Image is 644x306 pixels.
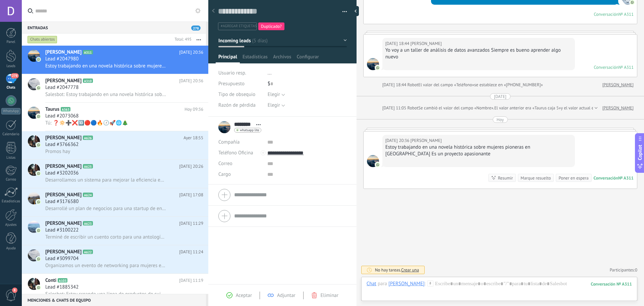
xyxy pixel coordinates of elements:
span: Lead #3766362 [45,141,78,148]
div: Giuliana [388,280,425,287]
div: Leads [1,64,21,68]
span: Teléfono Oficina [218,150,253,156]
span: Tú: ❓🔅➕❌🔟🔴🔵🔥🕜🚀🌐🎄 [45,120,128,126]
a: avataricon[PERSON_NAME]A626Ayer 18:55Lead #3766362Promos hay [22,131,208,159]
span: Aceptar [236,292,252,299]
div: [DATE] 11:05 [382,105,408,111]
span: Lead #2047778 [45,84,78,91]
div: Estoy trabajando en una novela histórica sobre mujeres pioneras en [GEOGRAPHIC_DATA] Es un proyec... [385,144,572,157]
img: com.amocrm.amocrmwa.svg [375,65,380,70]
div: Calendario [1,132,21,137]
img: icon [36,200,41,204]
span: [PERSON_NAME] [45,135,82,141]
div: Yo voy a un taller de análisis de datos avanzados Siempre es bueno aprender algo nuevo [385,47,572,60]
span: Lead #2073068 [45,113,78,119]
span: A310 [83,79,93,83]
span: Lead #3176580 [45,198,78,205]
span: [PERSON_NAME] [45,249,82,255]
a: avataricon[PERSON_NAME]A622[DATE] 11:24Lead #3099704Organizamos un evento de networking para muje... [22,245,208,273]
span: Lead #1885342 [45,284,78,291]
span: #agregar etiquetas [221,24,257,29]
span: [PERSON_NAME] [45,192,82,198]
span: Terminé de escribir un cuento corto para una antología Espero que les guste [45,234,166,240]
div: Ocultar [352,6,359,16]
div: [DATE] 18:44 [385,40,411,47]
div: [DATE] 20:36 [385,137,411,144]
span: Organizamos un evento de networking para mujeres empresarias Fue muy productivo y enriquecedor [45,262,166,269]
span: Principal [218,54,237,63]
span: A311 [83,50,93,54]
img: icon [36,257,41,261]
span: A625 [83,164,93,168]
span: : [425,280,426,287]
span: [DATE] 11:24 [179,249,203,255]
span: whatsapp lite [240,129,259,132]
div: Resumir [498,175,513,181]
span: Adjuntar [277,292,296,299]
span: [PERSON_NAME] [45,78,82,84]
span: Usuario resp. [218,70,246,76]
span: El valor del campo «Teléfono» [418,82,474,88]
div: № A311 [619,64,634,70]
div: Usuario resp. [218,68,263,79]
div: Razón de pérdida [218,100,263,111]
div: Total: 495 [172,36,192,43]
span: Giuliana [367,155,379,167]
span: para [378,280,387,287]
span: Duplicado? [261,23,282,29]
img: icon [36,86,41,90]
span: Copilot [637,145,643,160]
span: El valor anterior era «Taurus caja 5» [494,105,561,111]
span: [DATE] 11:19 [179,277,203,284]
a: avataricon[PERSON_NAME]A623[DATE] 11:29Lead #3100222Terminé de escribir un cuento corto para una ... [22,217,208,245]
div: Tipo de obsequio [218,89,263,100]
div: Hoy [497,116,504,123]
span: [DATE] 17:08 [179,192,203,198]
span: Eliminar [321,292,338,299]
div: Panel [1,40,21,44]
div: Conversación [594,64,619,70]
span: Robot [408,82,418,88]
span: A622 [83,250,93,254]
span: Lead #2047980 [45,56,78,62]
span: Presupuesto [218,81,245,87]
button: Elegir [268,100,285,111]
span: Taurus [45,106,59,113]
div: Estadísticas [1,199,21,204]
span: A363 [61,107,70,111]
span: 0 [635,267,637,273]
span: Elegir [268,91,280,98]
div: 311 [591,281,632,287]
span: Razón de pérdida [218,103,256,108]
button: Elegir [268,89,285,100]
div: WhatsApp [1,108,20,114]
img: icon [36,228,41,233]
span: Robot [408,105,418,111]
span: Giuliana [411,137,442,144]
div: Poner en espera [558,175,588,181]
a: Participantes:0 [610,267,637,273]
button: Más [192,34,206,46]
span: Desarrollé un plan de negocios para una startup de energía renovable Es el futuro [45,205,166,212]
span: A103 [58,278,67,283]
a: avataricon[PERSON_NAME]A624[DATE] 17:08Lead #3176580Desarrollé un plan de negocios para una start... [22,188,208,216]
div: Menciones & Chats de equipo [22,294,206,306]
span: Archivos [273,54,291,63]
span: ... [268,70,272,76]
span: Tipo de obsequio [218,92,255,97]
span: Lead #3100222 [45,227,78,234]
span: Lead #3099704 [45,255,78,262]
div: $ [268,79,347,89]
span: [DATE] 20:36 [179,49,203,56]
span: Hoy 09:36 [184,106,203,113]
img: icon [36,114,41,119]
div: Listas [1,156,21,160]
div: № A311 [619,11,634,17]
span: Crear una [401,267,419,273]
div: Chats abiertos [28,36,57,44]
span: Giuliana [411,40,442,47]
div: Marque resuelto [521,175,551,181]
span: [DATE] 11:29 [179,220,203,227]
span: Lead #3202036 [45,170,78,176]
a: avataricon[PERSON_NAME]A311[DATE] 20:36Lead #2047980Estoy trabajando en una novela histórica sobr... [22,46,208,74]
